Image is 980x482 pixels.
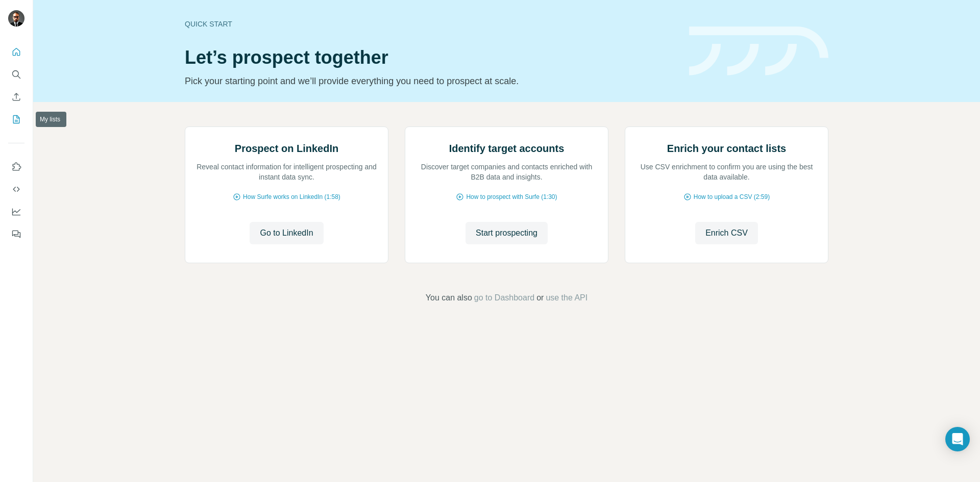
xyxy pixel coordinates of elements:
button: Use Surfe on LinkedIn [8,158,24,176]
h2: Enrich your contact lists [667,141,786,156]
span: Go to LinkedIn [260,227,313,239]
span: Start prospecting [476,227,537,239]
button: Use Surfe API [8,180,24,198]
span: How to upload a CSV (2:59) [694,192,770,201]
span: How to prospect with Surfe (1:30) [466,192,557,201]
img: banner [689,27,828,76]
p: Use CSV enrichment to confirm you are using the best data available. [635,162,818,182]
span: How Surfe works on LinkedIn (1:58) [243,192,340,201]
button: Enrich CSV [695,222,758,244]
img: Avatar [8,10,24,27]
div: Open Intercom Messenger [945,427,970,451]
span: Enrich CSV [705,227,748,239]
button: Feedback [8,225,24,243]
button: Enrich CSV [8,88,24,106]
p: Pick your starting point and we’ll provide everything you need to prospect at scale. [185,74,677,88]
button: My lists [8,110,24,129]
button: go to Dashboard [474,292,534,304]
div: Quick start [185,19,677,29]
span: or [536,292,544,304]
button: Dashboard [8,202,24,221]
p: Discover target companies and contacts enriched with B2B data and insights. [415,162,598,182]
h2: Identify target accounts [449,141,565,156]
h2: Prospect on LinkedIn [235,141,338,156]
span: You can also [426,292,472,304]
button: Search [8,65,24,84]
p: Reveal contact information for intelligent prospecting and instant data sync. [195,162,378,182]
h1: Let’s prospect together [185,47,677,68]
button: use the API [546,292,587,304]
button: Go to LinkedIn [250,222,323,244]
button: Quick start [8,43,24,61]
button: Start prospecting [465,222,548,244]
